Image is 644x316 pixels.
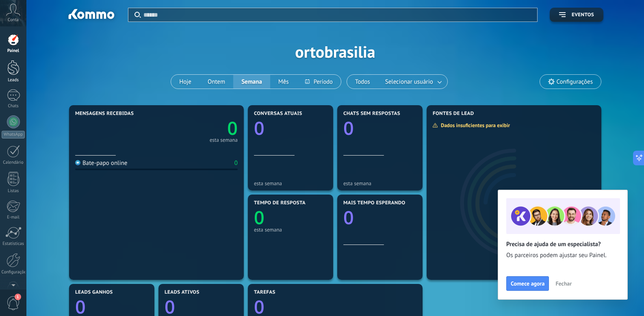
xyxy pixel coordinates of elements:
[343,116,354,141] text: 0
[2,160,25,165] div: Calendário
[254,227,327,233] div: esta semana
[432,122,516,129] div: Dados insuficientes para exibir
[254,180,327,186] div: esta semana
[506,240,619,248] h2: Precisa de ajuda de um especialista?
[555,281,572,286] span: Fechar
[75,111,134,117] span: Mensagens recebidas
[8,17,19,23] span: Conta
[254,111,302,117] span: Conversas atuais
[254,116,265,141] text: 0
[210,138,238,142] div: esta semana
[254,290,275,295] span: Tarefas
[171,75,199,89] button: Hoje
[343,111,400,117] span: Chats sem respostas
[347,75,378,89] button: Todos
[343,200,405,206] span: Mais tempo esperando
[557,78,593,85] span: Configurações
[2,270,25,275] div: Configurações
[511,281,544,286] span: Comece agora
[550,8,603,22] button: Eventos
[270,75,297,89] button: Mês
[75,160,80,165] img: Bate-papo online
[297,75,341,89] button: Período
[254,205,265,230] text: 0
[384,76,435,87] span: Selecionar usuário
[2,241,25,247] div: Estatísticas
[506,276,549,291] button: Comece agora
[254,200,306,206] span: Tempo de resposta
[156,116,238,141] a: 0
[165,290,199,295] span: Leads ativos
[572,12,594,18] span: Eventos
[2,78,25,83] div: Leads
[506,251,619,260] span: Os parceiros podem ajustar seu Painel.
[15,294,21,300] span: 1
[552,277,575,290] button: Fechar
[199,75,233,89] button: Ontem
[433,111,474,117] span: Fontes de lead
[378,75,447,89] button: Selecionar usuário
[343,180,416,186] div: esta semana
[2,215,25,220] div: E-mail
[343,205,354,230] text: 0
[2,104,25,109] div: Chats
[2,131,25,139] div: WhatsApp
[75,159,127,167] div: Bate-papo online
[234,159,238,167] div: 0
[2,48,25,54] div: Painel
[75,290,113,295] span: Leads ganhos
[227,116,238,141] text: 0
[233,75,270,89] button: Semana
[2,188,25,194] div: Listas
